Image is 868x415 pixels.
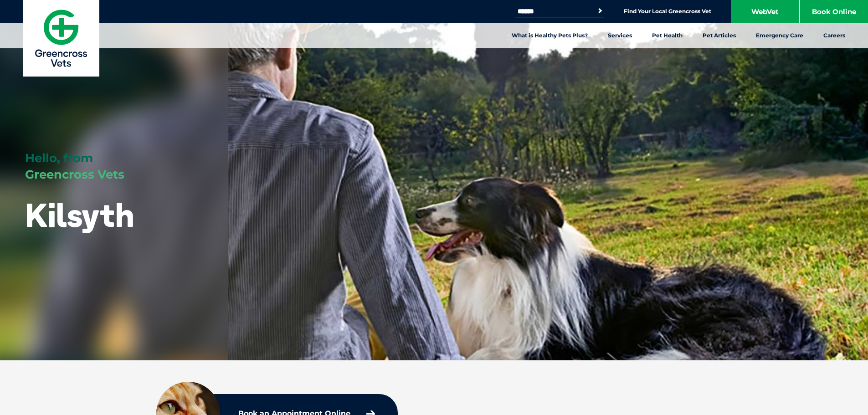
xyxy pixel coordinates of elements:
[813,23,855,48] a: Careers
[25,151,93,165] span: Hello, from
[502,23,598,48] a: What is Healthy Pets Plus?
[693,23,746,48] a: Pet Articles
[642,23,693,48] a: Pet Health
[596,6,605,15] button: Search
[598,23,642,48] a: Services
[746,23,813,48] a: Emergency Care
[624,8,711,15] a: Find Your Local Greencross Vet
[25,167,124,182] span: Greencross Vets
[25,197,134,233] h1: Kilsyth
